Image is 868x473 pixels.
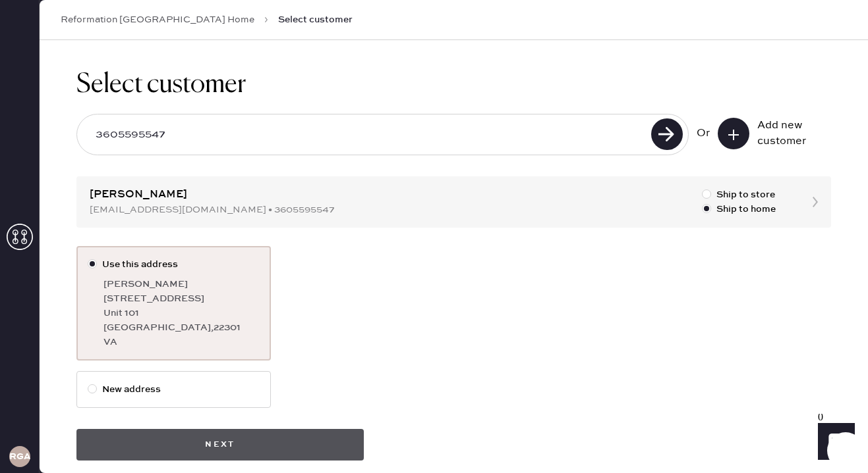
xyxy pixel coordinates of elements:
[757,118,823,149] div: Add new customer
[702,187,776,202] label: Ship to store
[805,414,862,470] iframe: Front Chat
[103,306,260,320] div: Unit 101
[9,452,30,461] h3: RGA
[702,202,776,216] label: Ship to home
[76,69,831,101] h1: Select customer
[61,13,254,26] a: Reformation [GEOGRAPHIC_DATA] Home
[88,382,260,397] label: New address
[85,120,647,150] input: Search by email or phone number
[103,291,260,306] div: [STREET_ADDRESS]
[76,429,364,461] button: Next
[88,257,260,272] label: Use this address
[103,277,260,291] div: [PERSON_NAME]
[278,13,353,26] span: Select customer
[697,126,710,141] div: Or
[103,335,260,349] div: VA
[103,320,260,335] div: [GEOGRAPHIC_DATA] , 22301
